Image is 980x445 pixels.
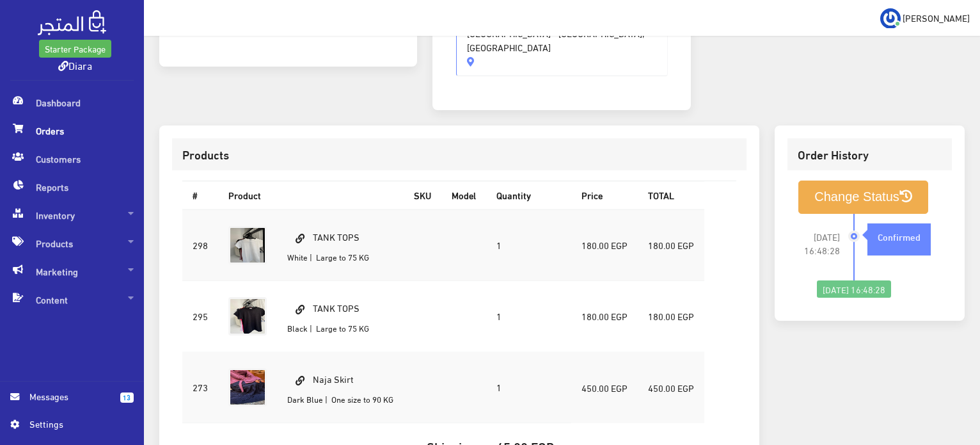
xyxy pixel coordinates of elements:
td: 273 [182,352,218,423]
img: ... [880,8,901,29]
td: 1 [486,352,571,423]
small: White [287,249,308,264]
td: TANK TOPS [277,281,404,352]
span: Settings [29,417,123,431]
a: 13 Messages [10,389,134,417]
iframe: Drift Widget Chat Controller [916,357,965,406]
span: Inventory [10,201,134,229]
td: 180.00 EGP [638,209,704,281]
button: Change Status [798,181,928,213]
td: 180.00 EGP [571,281,638,352]
small: | Large to 75 KG [310,249,369,264]
span: Messages [29,389,110,403]
h3: Products [182,149,736,161]
span: Orders [10,117,134,145]
img: . [38,10,106,35]
h3: Order History [798,149,942,161]
a: Settings [10,417,134,437]
span: [DATE] 16:48:28 [798,230,840,258]
th: Price [571,182,638,209]
small: Dark Blue [287,391,323,407]
td: 1 [486,281,571,352]
a: Starter Package [39,40,111,58]
td: 450.00 EGP [571,352,638,423]
td: 298 [182,209,218,281]
span: Marketing [10,257,134,286]
span: Products [10,229,134,257]
th: Model [441,182,486,209]
small: | One size to 90 KG [325,391,393,407]
div: [DATE] 16:48:28 [817,280,891,298]
td: 450.00 EGP [638,352,704,423]
a: Diara [58,56,92,74]
td: 295 [182,281,218,352]
td: TANK TOPS [277,209,404,281]
td: 180.00 EGP [571,209,638,281]
strong: Confirmed [878,229,921,243]
td: 1 [486,209,571,281]
th: Product [218,182,404,209]
span: 13 [120,392,134,403]
span: Content [10,286,134,314]
th: TOTAL [638,182,704,209]
th: # [182,182,218,209]
small: | Large to 75 KG [310,320,369,336]
th: SKU [404,182,441,209]
a: ... [PERSON_NAME] [880,8,970,28]
td: Naja Skirt [277,352,404,423]
span: Dashboard [10,88,134,117]
th: Quantity [486,182,571,209]
span: Customers [10,145,134,173]
span: Reports [10,173,134,201]
span: [PERSON_NAME] [903,10,970,26]
td: 180.00 EGP [638,281,704,352]
small: Black [287,320,308,336]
